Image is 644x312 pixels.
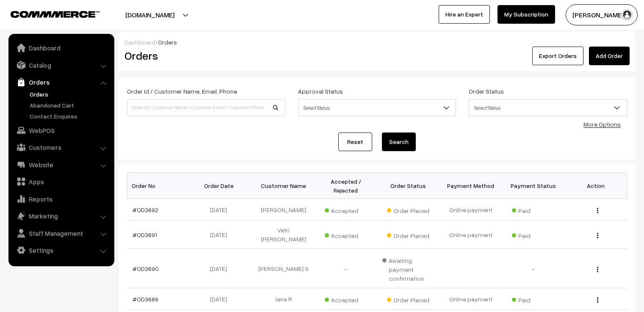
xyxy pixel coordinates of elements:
td: Vetri [PERSON_NAME] [252,221,315,249]
input: Order Id / Customer Name / Customer Email / Customer Phone [127,99,285,116]
td: Jena R [252,288,315,310]
button: [PERSON_NAME] C [566,4,638,25]
a: Staff Management [11,226,111,241]
span: Select Status [299,100,456,115]
span: Select Status [469,99,627,116]
td: - [502,249,565,288]
td: [PERSON_NAME] [252,199,315,221]
span: Orders [158,39,177,46]
a: Hire an Expert [439,5,490,24]
a: Reset [338,133,372,151]
th: Order No [127,173,190,199]
a: More Options [583,121,621,128]
button: [DOMAIN_NAME] [96,4,204,25]
td: - [315,249,377,288]
a: Dashboard [124,39,155,46]
a: #OD3689 [133,295,158,303]
a: Abandoned Cart [28,101,111,110]
span: Select Status [469,100,627,115]
img: Menu [597,233,598,238]
td: [DATE] [190,288,252,310]
div: / [124,38,630,47]
label: Order Status [469,87,504,96]
a: Orders [11,75,111,90]
span: Paid [512,229,554,240]
td: [DATE] [190,199,252,221]
td: [PERSON_NAME] S [252,249,315,288]
img: Menu [597,297,598,303]
span: Select Status [298,99,456,116]
td: [DATE] [190,221,252,249]
a: Customers [11,140,111,155]
td: Online payment [439,199,502,221]
a: Apps [11,174,111,189]
a: Settings [11,243,111,258]
button: Export Orders [532,47,583,65]
span: Order Placed [387,229,429,240]
td: Online payment [439,221,502,249]
img: Menu [597,208,598,213]
a: Contact Enquires [28,112,111,121]
th: Order Status [377,173,440,199]
a: Reports [11,191,111,207]
span: Paid [512,293,554,304]
th: Accepted / Rejected [315,173,377,199]
th: Payment Method [439,173,502,199]
a: #OD3691 [133,231,157,238]
a: Orders [28,90,111,99]
a: Website [11,157,111,172]
span: Order Placed [387,204,429,215]
th: Payment Status [502,173,565,199]
a: Marketing [11,208,111,224]
th: Customer Name [252,173,315,199]
th: Order Date [190,173,252,199]
th: Action [564,173,627,199]
span: Accepted [325,229,367,240]
a: Catalog [11,58,111,73]
a: COMMMERCE [11,8,85,19]
span: Order Placed [387,293,429,304]
a: My Subscription [498,5,555,24]
a: #OD3692 [133,206,158,213]
img: user [621,8,633,21]
button: Search [382,133,416,151]
img: Menu [597,267,598,272]
label: Order Id / Customer Name, Email, Phone [127,87,237,96]
td: [DATE] [190,249,252,288]
img: COMMMERCE [11,11,100,17]
a: #OD3690 [133,265,159,272]
span: Paid [512,204,554,215]
span: Accepted [325,293,367,304]
label: Approval Status [298,87,343,96]
a: Dashboard [11,40,111,55]
a: WebPOS [11,123,111,138]
a: Add Order [589,47,630,65]
td: Online payment [439,288,502,310]
span: Accepted [325,204,367,215]
h2: Orders [124,49,285,62]
span: Awaiting payment confirmation [382,254,435,283]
